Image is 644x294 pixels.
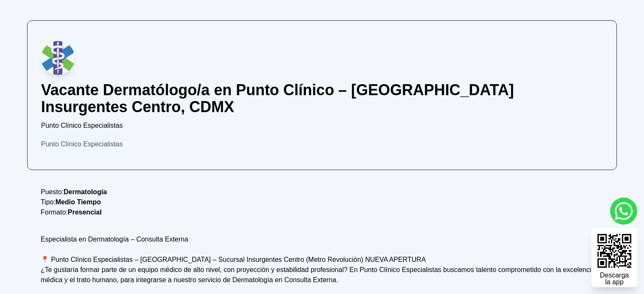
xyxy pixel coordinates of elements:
div: Punto Clínico Especialistas [41,139,603,149]
span: Dermatología [64,188,107,195]
span: Medio Tiempo [55,198,101,206]
p: Punto Clínico Especialistas [41,121,603,131]
h1: Vacante Dermatólogo/a en Punto Clínico – [GEOGRAPHIC_DATA] Insurgentes Centro, CDMX [41,82,603,115]
p: Puesto: [41,187,603,197]
div: Descarga la app [600,272,629,286]
p: Formato: [41,207,603,217]
p: Tipo: [41,197,603,207]
img: Logo [41,41,75,75]
span: Presencial [68,209,102,216]
a: whatsapp button [610,198,637,225]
